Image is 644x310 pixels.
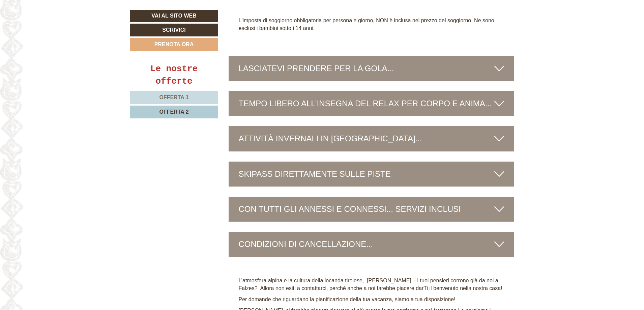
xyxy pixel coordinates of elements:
div: CON TUTTI GLI ANNESSI E CONNESSI... SERVIZI INCLUSI [229,197,515,222]
div: Le nostre offerte [130,63,218,88]
a: Vai al sito web [130,10,218,22]
a: Prenota ora [130,38,218,51]
div: LASCIATEVI PRENDERE PER LA GOLA... [229,56,515,81]
p: L'imposta di soggiorno obbligatoria per persona e giorno, NON è inclusa nel prezzo del soggiorno.... [239,17,504,32]
div: SKIPASS DIRETTAMENTE SULLE PISTE [229,162,515,187]
div: ATTIVITÀ INVERNALI IN [GEOGRAPHIC_DATA]... [229,126,515,151]
span: Offerta 1 [159,94,188,100]
span: Offerta 2 [159,109,188,115]
div: TEMPO LIBERO ALL’INSEGNA DEL RELAX PER CORPO E ANIMA... [229,91,515,116]
a: Scrivici [130,24,218,36]
div: CONDIZIONI DI CANCELLAZIONE... [229,232,515,257]
p: Per domande che riguardano la pianificazione della tua vacanza, siamo a tua disposizione! [239,296,504,304]
p: L’atmosfera alpina e la cultura della locanda tirolese,. [PERSON_NAME] – i tuoi pensieri corrono ... [239,277,504,292]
